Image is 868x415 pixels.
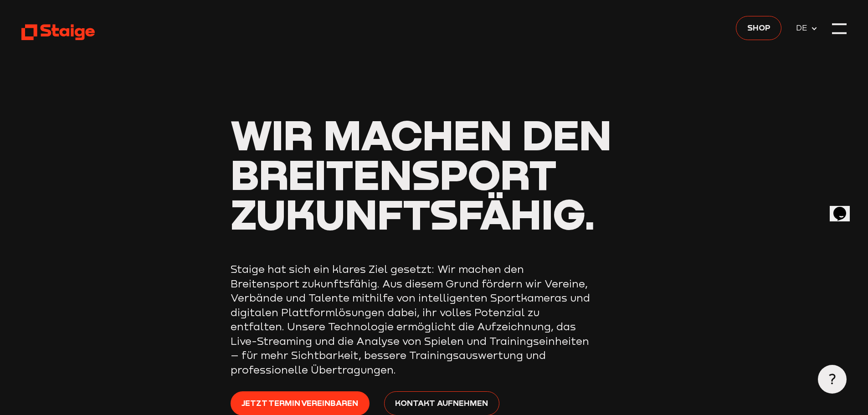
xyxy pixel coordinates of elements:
[231,262,595,377] p: Staige hat sich ein klares Ziel gesetzt: Wir machen den Breitensport zukunftsfähig. Aus diesem Gr...
[796,21,811,34] span: DE
[395,397,488,410] span: Kontakt aufnehmen
[241,397,358,410] span: Jetzt Termin vereinbaren
[231,109,611,238] span: Wir machen den Breitensport zukunftsfähig.
[747,21,770,34] span: Shop
[830,194,859,221] iframe: chat widget
[736,16,781,40] a: Shop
